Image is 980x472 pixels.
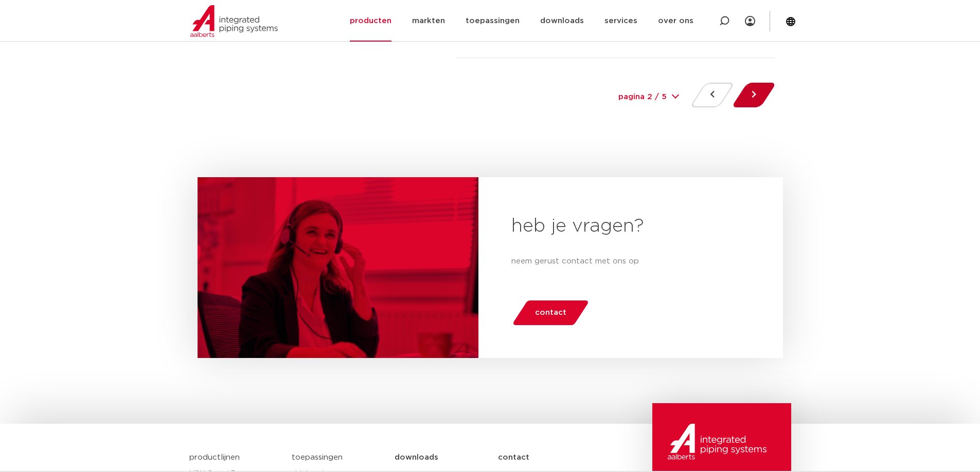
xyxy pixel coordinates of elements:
[292,454,343,461] a: toepassingen
[189,454,240,461] a: productlijnen
[511,255,750,268] p: neem gerust contact met ons op
[498,445,601,470] a: contact
[395,445,498,470] a: downloads
[511,214,750,239] h2: heb je vragen?
[511,300,590,325] a: contact
[535,305,566,321] span: contact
